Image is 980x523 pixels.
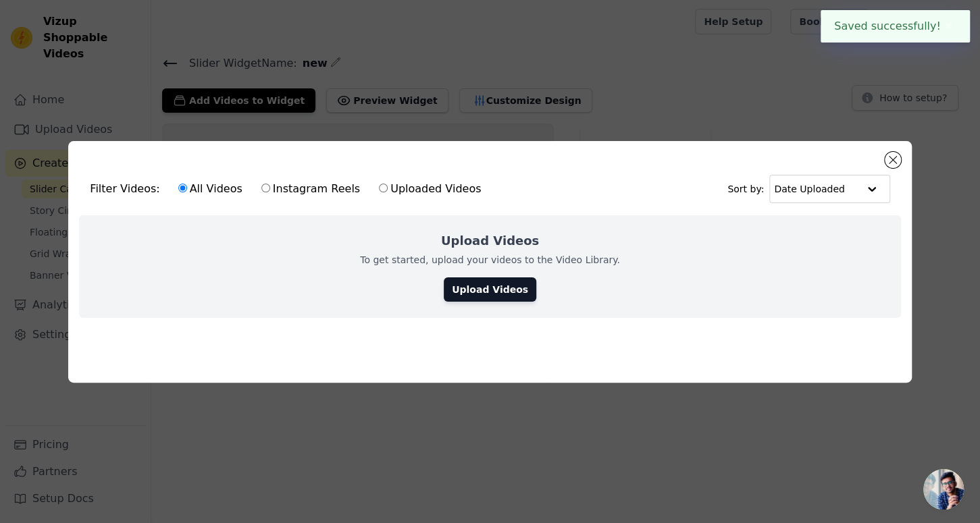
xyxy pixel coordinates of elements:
div: Filter Videos: [90,173,488,204]
button: Close [941,18,956,34]
label: Uploaded Videos [378,180,482,198]
label: Instagram Reels [261,180,361,198]
div: Sort by: [727,175,890,203]
h2: Upload Videos [441,231,539,250]
div: Saved successfully! [821,10,970,43]
div: Open chat [923,469,964,510]
button: Close modal [885,152,901,168]
p: To get started, upload your videos to the Video Library. [360,253,620,267]
label: All Videos [178,180,243,198]
a: Upload Videos [444,277,536,302]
